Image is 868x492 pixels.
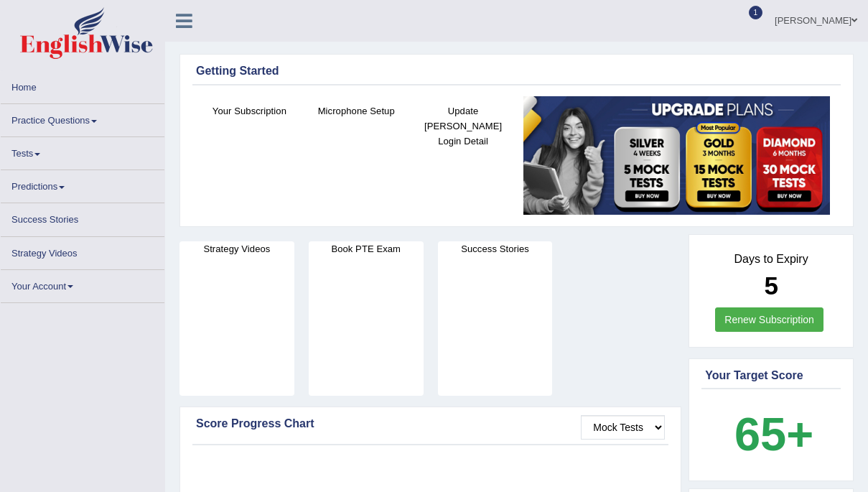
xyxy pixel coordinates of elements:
a: Tests [1,137,164,165]
h4: Book PTE Exam [309,241,424,256]
a: Renew Subscription [715,307,823,332]
h4: Update [PERSON_NAME] Login Detail [417,103,510,149]
h4: Strategy Videos [179,241,294,256]
b: 65+ [734,408,813,460]
a: Home [1,71,164,99]
h4: Success Stories [438,241,553,256]
h4: Days to Expiry [705,253,837,266]
a: Your Account [1,270,164,298]
img: small5.jpg [523,96,830,215]
span: 1 [749,6,763,19]
h4: Your Subscription [203,103,296,119]
a: Practice Questions [1,104,164,132]
a: Success Stories [1,203,164,231]
div: Score Progress Chart [196,415,665,432]
a: Strategy Videos [1,237,164,265]
div: Getting Started [196,62,837,80]
b: 5 [764,271,778,300]
div: Your Target Score [705,367,837,384]
a: Predictions [1,170,164,198]
h4: Microphone Setup [310,103,403,119]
